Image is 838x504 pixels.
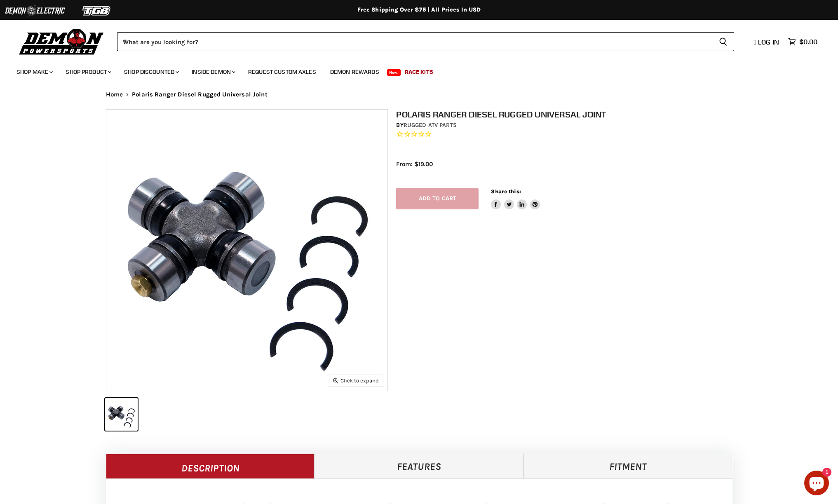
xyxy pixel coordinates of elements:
input: When autocomplete results are available use up and down arrows to review and enter to select [117,32,712,51]
div: Free Shipping Over $75 | All Prices In USD [89,6,749,14]
aside: Share this: [491,188,540,210]
a: Shop Discounted [118,63,184,80]
ul: Main menu [10,60,815,80]
span: Log in [758,38,779,46]
h1: Polaris Ranger Diesel Rugged Universal Joint [396,109,741,120]
button: Click to expand [329,375,383,386]
span: From: $19.00 [396,160,433,168]
a: Home [106,91,123,98]
a: Shop Make [10,63,58,80]
img: TGB Logo 2 [66,3,128,19]
a: $0.00 [784,36,822,48]
a: Inside Demon [185,63,240,80]
a: Race Kits [399,63,439,80]
span: $0.00 [799,38,817,46]
button: Search [712,32,734,51]
span: Click to expand [333,377,379,384]
nav: Breadcrumbs [89,91,749,98]
a: Log in [750,38,784,46]
span: New! [387,69,401,76]
a: Description [106,454,315,478]
a: Features [315,454,523,478]
a: Request Custom Axles [242,63,322,80]
a: Rugged ATV Parts [404,122,457,129]
div: by [396,121,741,130]
form: Product [117,32,734,51]
a: Demon Rewards [324,63,385,80]
img: Demon Electric Logo 2 [4,3,66,19]
span: Polaris Ranger Diesel Rugged Universal Joint [132,91,268,98]
a: Fitment [523,454,732,478]
img: IMAGE [106,110,387,391]
span: Rated 0.0 out of 5 stars 0 reviews [396,130,741,139]
span: Share this: [491,188,521,195]
button: IMAGE thumbnail [105,398,138,431]
inbox-online-store-chat: Shopify online store chat [802,471,831,497]
a: Shop Product [59,63,116,80]
img: Demon Powersports [16,27,107,56]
